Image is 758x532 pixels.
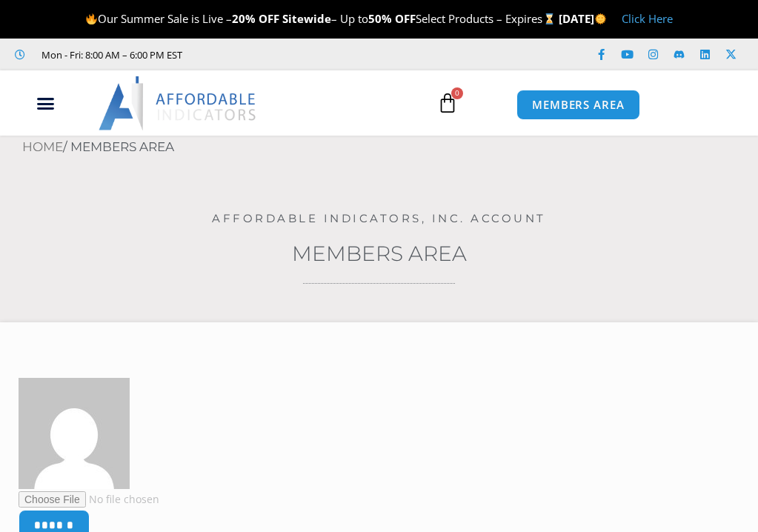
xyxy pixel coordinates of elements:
strong: Sitewide [282,11,331,26]
div: Menu Toggle [8,90,83,118]
img: 🔥 [86,13,97,24]
img: ⌛ [544,13,555,24]
nav: Breadcrumb [22,136,758,159]
iframe: Customer reviews powered by Trustpilot [193,47,416,62]
a: 0 [415,82,480,124]
span: MEMBERS AREA [532,99,625,110]
strong: [DATE] [559,11,607,26]
img: 306a39d853fe7ca0a83b64c3a9ab38c2617219f6aea081d20322e8e32295346b [19,378,130,489]
a: Members Area [292,241,467,266]
a: Home [22,139,63,154]
a: MEMBERS AREA [516,90,640,120]
a: Click Here [622,11,673,26]
strong: 50% OFF [368,11,416,26]
span: 0 [451,87,463,99]
img: LogoAI | Affordable Indicators – NinjaTrader [99,76,258,130]
a: Affordable Indicators, Inc. Account [212,211,546,225]
span: Mon - Fri: 8:00 AM – 6:00 PM EST [38,46,182,64]
img: 🌞 [595,13,606,24]
span: Our Summer Sale is Live – – Up to Select Products – Expires [85,11,558,26]
strong: 20% OFF [232,11,279,26]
